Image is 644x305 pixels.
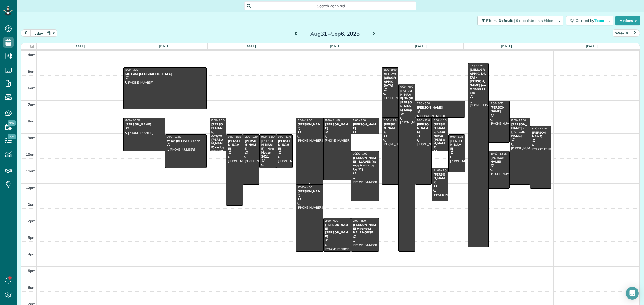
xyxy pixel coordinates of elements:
span: 6:00 - 4:00 [400,85,413,88]
div: [PERSON_NAME] [125,122,163,126]
span: 4:45 - 3:45 [470,64,483,67]
a: [DATE] [244,44,256,48]
span: Team [594,18,605,23]
span: 8:00 - 10:00 [434,118,448,122]
div: [PERSON_NAME] [490,156,508,164]
span: 7:00 - 9:30 [491,102,503,105]
button: Actions [615,16,640,25]
h2: 31 – 6, 2025 [301,31,368,37]
button: Filters: Default | 9 appointments hidden [477,16,563,25]
div: [PERSON_NAME] [278,139,291,151]
div: [DEMOGRAPHIC_DATA] - [PERSON_NAME] (no Mandar El Ca) [470,68,487,95]
span: 2:00 - 4:00 [353,219,366,222]
button: today [30,29,45,37]
span: 9:00 - 11:00 [261,135,276,139]
div: [PERSON_NAME] [353,122,377,130]
span: 9:00 - 11:15 [450,135,465,139]
a: [DATE] [586,44,598,48]
span: 1pm [28,202,35,206]
span: 7:00 - 8:00 [417,102,430,105]
span: 8:00 - 12:00 [384,118,398,122]
span: 3pm [28,235,35,240]
span: 5:00 - 7:30 [125,68,138,72]
div: MD Cote [GEOGRAPHIC_DATA] [125,72,205,76]
span: 2:00 - 4:00 [325,219,338,222]
button: prev [21,29,31,37]
a: [DATE] [159,44,171,48]
div: [PERSON_NAME] [433,173,447,184]
div: [PERSON_NAME] [450,139,463,151]
span: 8:00 - 12:00 [298,118,312,122]
span: Filters: [486,18,497,23]
button: next [630,29,640,37]
span: 6am [28,86,35,90]
div: Open Intercom Messenger [626,287,639,300]
a: [DATE] [415,44,427,48]
a: [DATE] [330,44,341,48]
span: 6pm [28,285,35,289]
span: 2pm [28,219,35,223]
a: Filters: Default | 9 appointments hidden [475,16,563,25]
div: [PERSON_NAME] [490,106,508,113]
span: 9:00 - 11:00 [167,135,181,139]
span: 11:00 - 1:00 [434,169,448,172]
div: [PERSON_NAME] [417,122,430,134]
div: [PERSON_NAME] [383,122,397,134]
span: 8:00 - 12:00 [511,118,526,122]
div: [PERSON_NAME] [PERSON_NAME] [325,223,349,239]
div: [PERSON_NAME] Miranda2 - HALF HOUSE [353,223,377,235]
span: Sep [331,30,341,37]
a: [DATE] [74,44,85,48]
span: 5:00 - 8:00 [384,68,397,72]
span: Colored by [576,18,606,23]
span: 12:00 - 4:00 [298,185,312,189]
span: 7am [28,102,35,107]
div: [PERSON_NAME] - [PERSON_NAME] [511,122,529,138]
span: 11am [26,169,35,173]
span: 8:00 - 10:00 [211,118,226,122]
div: [PERSON_NAME] SHOP [PERSON_NAME] Shop [400,89,414,112]
div: [PERSON_NAME] - Anty to [PERSON_NAME] de las [PERSON_NAME]. [211,122,225,161]
span: 4am [28,53,35,57]
div: [PERSON_NAME] - New House 2021 [261,139,275,158]
span: | 9 appointments hidden [514,18,555,23]
span: 8:00 - 10:00 [125,118,140,122]
span: New [8,120,16,126]
span: 8:00 - 11:45 [325,118,340,122]
span: 10am [26,152,35,157]
div: [PERSON_NAME] - LLAVES (no mas tardar de las 12) [353,156,377,172]
div: [PERSON_NAME] [297,189,322,197]
span: 10:00 - 1:00 [353,152,367,155]
div: Yaser (BELLVUE) Khan [167,139,205,143]
span: 8:00 - 12:00 [417,118,431,122]
div: [PERSON_NAME] [532,131,549,139]
div: [PERSON_NAME] [325,122,349,130]
span: 8am [28,119,35,123]
span: 9:00 - 12:00 [245,135,259,139]
div: [PERSON_NAME] [417,106,463,109]
a: [DATE] [501,44,512,48]
div: [PERSON_NAME] Casa Nueva [PERSON_NAME] [433,122,447,150]
span: Default [499,18,513,23]
span: 12pm [26,185,35,190]
div: [PERSON_NAME] [228,139,241,151]
span: 5pm [28,269,35,273]
span: 9:00 - 1:15 [228,135,241,139]
span: 10:00 - 12:15 [491,152,507,155]
div: MD Cote [GEOGRAPHIC_DATA] [383,72,397,88]
span: Aug [310,30,321,37]
span: 9am [28,136,35,140]
button: Week [613,29,630,37]
span: 8:30 - 12:15 [532,127,547,130]
span: 4pm [28,252,35,256]
button: Colored byTeam [566,16,613,25]
span: 9:00 - 11:00 [278,135,292,139]
span: New [8,134,16,139]
div: [PERSON_NAME] [297,122,322,130]
span: 8:00 - 9:00 [353,118,366,122]
div: [PERSON_NAME] [244,139,258,151]
span: 5am [28,69,35,73]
